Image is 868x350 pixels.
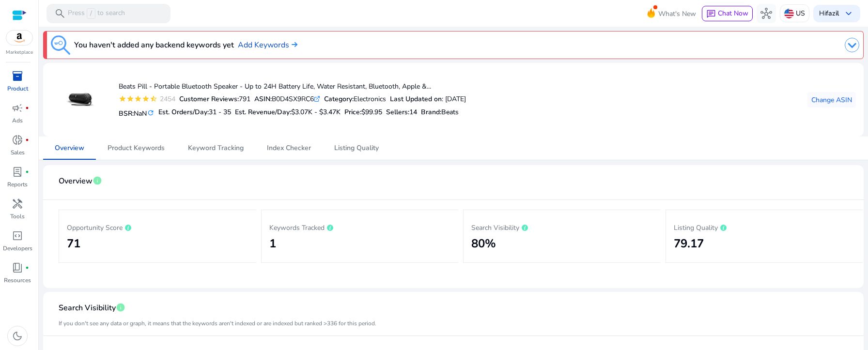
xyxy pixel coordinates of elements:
[59,319,376,328] mat-card-subtitle: If you don't see any data or graph, it means that the keywords aren't indexed or are indexed but ...
[386,108,417,117] h5: Sellers:
[843,8,854,19] span: keyboard_arrow_down
[142,95,150,103] mat-icon: star
[108,145,165,152] span: Product Keywords
[269,221,451,233] p: Keywords Tracked
[361,107,382,117] span: $99.95
[134,95,142,103] mat-icon: star
[12,70,23,82] span: inventory_2
[471,237,653,251] h2: 80%
[254,94,272,104] b: ASIN:
[421,108,459,117] h5: :
[12,166,23,178] span: lab_profile
[11,148,25,157] p: Sales
[62,82,98,118] img: 41kBKNOFGEL._AC_SR38,50_.jpg
[55,145,84,152] span: Overview
[324,94,354,104] b: Category:
[12,102,23,114] span: campaign
[238,39,297,51] a: Add Keywords
[7,180,28,189] p: Reports
[441,107,459,117] span: Beats
[157,94,175,104] div: 2454
[12,230,23,242] span: code_blocks
[59,173,93,190] span: Overview
[68,8,125,19] p: Press to search
[3,244,32,253] p: Developers
[51,35,70,55] img: keyword-tracking.svg
[421,107,440,117] span: Brand
[706,9,716,19] span: chat
[74,39,234,51] h3: You haven't added any backend keywords yet
[67,237,248,251] h2: 71
[209,107,231,117] span: 31 - 35
[811,95,852,105] span: Change ASIN
[119,107,155,118] h5: BSR:
[471,221,653,233] p: Search Visibility
[6,30,32,45] img: amazon.svg
[126,95,134,103] mat-icon: star
[784,9,794,18] img: us.svg
[25,170,29,174] span: fiber_manual_record
[269,237,451,251] h2: 1
[757,4,776,23] button: hub
[390,94,442,104] b: Last Updated on
[658,5,696,22] span: What's New
[119,83,466,91] h4: Beats Pill - Portable Bluetooth Speaker - Up to 24H Battery Life, Water Resistant, Bluetooth, App...
[7,84,28,93] p: Product
[179,94,239,104] b: Customer Reviews:
[4,276,31,285] p: Resources
[674,221,855,233] p: Listing Quality
[344,108,382,117] h5: Price:
[324,94,386,104] div: Electronics
[59,300,116,317] span: Search Visibility
[291,107,341,117] span: $3.07K - $3.47K
[12,134,23,146] span: donut_small
[12,198,23,210] span: handyman
[289,42,297,47] img: arrow-right.svg
[390,94,466,104] div: : [DATE]
[12,330,23,342] span: dark_mode
[819,10,839,17] p: Hi
[54,8,66,19] span: search
[702,6,753,21] button: chatChat Now
[119,95,126,103] mat-icon: star
[845,38,859,52] img: dropdown-arrow.svg
[807,92,856,107] button: Change ASIN
[796,5,805,22] p: US
[674,237,855,251] h2: 79.17
[150,95,157,103] mat-icon: star_half
[87,8,95,19] span: /
[826,9,839,18] b: fazil
[12,262,23,274] span: book_4
[25,266,29,270] span: fiber_manual_record
[409,107,417,117] span: 14
[188,145,244,152] span: Keyword Tracking
[12,116,23,125] p: Ads
[67,221,248,233] p: Opportunity Score
[760,8,772,19] span: hub
[147,108,155,118] mat-icon: refresh
[25,138,29,142] span: fiber_manual_record
[267,145,311,152] span: Index Checker
[334,145,379,152] span: Listing Quality
[179,94,250,104] div: 791
[25,106,29,110] span: fiber_manual_record
[10,212,25,221] p: Tools
[134,109,147,118] span: NaN
[6,49,33,56] p: Marketplace
[116,303,125,312] span: info
[718,9,748,18] span: Chat Now
[158,108,231,117] h5: Est. Orders/Day:
[93,176,102,185] span: info
[235,108,341,117] h5: Est. Revenue/Day:
[254,94,320,104] div: B0D4SX9RC6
